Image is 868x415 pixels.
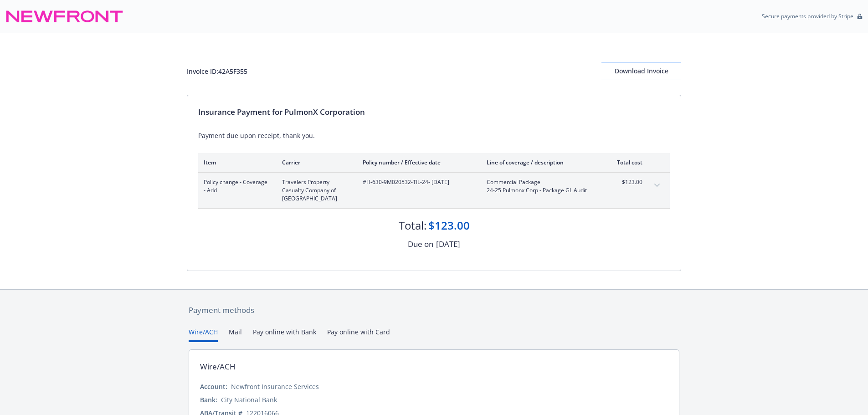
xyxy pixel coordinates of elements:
div: Invoice ID: 42A5F355 [187,67,247,76]
button: Mail [229,327,242,342]
p: Secure payments provided by Stripe [762,12,853,20]
div: Newfront Insurance Services [231,382,319,391]
div: Line of coverage / description [487,159,594,166]
div: Item [204,159,267,166]
div: Payment due upon receipt, thank you. [198,131,670,140]
div: Account: [200,382,227,391]
span: Commercial Package [487,178,594,186]
span: Commercial Package24-25 Pulmonx Corp - Package GL Audit [487,178,594,195]
div: Policy number / Effective date [363,159,472,166]
div: City National Bank [221,395,277,405]
div: Download Invoice [601,62,681,80]
button: expand content [650,178,664,193]
div: Due on [408,238,433,250]
button: Download Invoice [601,62,681,80]
span: Travelers Property Casualty Company of [GEOGRAPHIC_DATA] [282,178,348,203]
div: Total cost [608,159,642,166]
div: Bank: [200,395,217,405]
div: Total: [399,218,426,233]
span: 24-25 Pulmonx Corp - Package GL Audit [487,186,594,195]
span: Policy change - Coverage - Add [204,178,267,195]
div: $123.00 [428,218,470,233]
div: [DATE] [436,238,460,250]
div: Policy change - Coverage - AddTravelers Property Casualty Company of [GEOGRAPHIC_DATA]#H-630-9M02... [198,173,670,208]
span: $123.00 [608,178,642,186]
span: #H-630-9M020532-TIL-24 - [DATE] [363,178,472,186]
div: Payment methods [189,304,679,316]
button: Pay online with Bank [253,327,316,342]
div: Wire/ACH [200,361,236,373]
div: Carrier [282,159,348,166]
button: Pay online with Card [327,327,390,342]
div: Insurance Payment for PulmonX Corporation [198,106,670,118]
button: Wire/ACH [189,327,218,342]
